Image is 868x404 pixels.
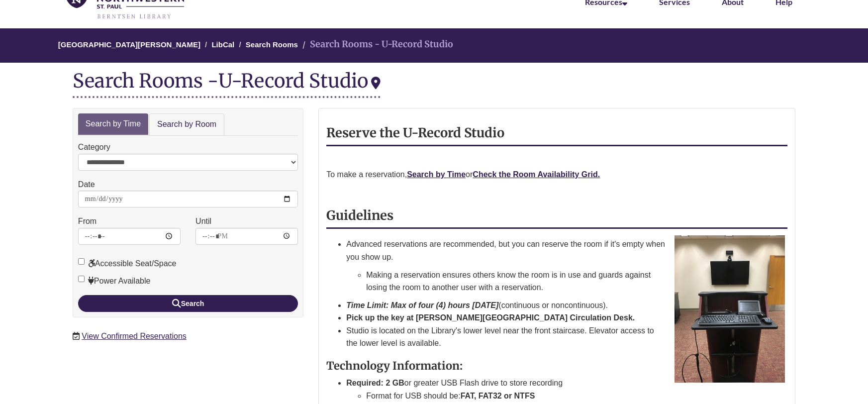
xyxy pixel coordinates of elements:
div: U-Record Studio [218,69,381,93]
li: (continuous or noncontinuous). [346,299,787,312]
li: Format for USB should be: [366,390,787,403]
a: Check the Room Availability Grid. [473,170,600,179]
a: LibCal [211,40,234,49]
a: Search by Time [407,170,466,179]
strong: Pick up the key at [PERSON_NAME][GEOGRAPHIC_DATA] Circulation Desk. [346,313,635,322]
label: Accessible Seat/Space [78,257,177,270]
li: or greater USB Flash drive to store recording [346,377,787,402]
a: Search Rooms [246,40,298,49]
strong: Time Limit: Max of four (4) hours [DATE] [346,301,498,309]
input: Accessible Seat/Space [78,258,85,265]
li: Studio is located on the Library's lower level near the front staircase. Elevator access to the l... [346,324,787,350]
strong: FAT, FAT32 or NTFS [461,392,535,400]
input: Power Available [78,276,85,282]
strong: Required: 2 GB [346,379,404,387]
a: [GEOGRAPHIC_DATA][PERSON_NAME] [58,40,200,49]
a: View Confirmed Reservations [82,332,186,340]
p: Advanced reservations are recommended, but you can reserve the room if it's empty when you show up. [346,238,787,263]
p: To make a reservation, or [326,168,787,181]
label: Date [78,178,95,191]
li: Search Rooms - U-Record Studio [300,37,453,52]
a: Search by Time [78,113,148,135]
label: From [78,215,96,228]
div: Search Rooms - [73,70,381,98]
a: Search by Room [149,113,224,136]
nav: Breadcrumb [73,28,795,63]
strong: Guidelines [326,207,393,223]
strong: Reserve the U-Record Studio [326,125,504,141]
button: Search [78,295,298,312]
label: Power Available [78,275,151,288]
p: Making a reservation ensures others know the room is in use and guards against losing the room to... [366,269,787,294]
label: Until [195,215,211,228]
label: Category [78,141,110,154]
strong: Technology Information: [326,359,463,373]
